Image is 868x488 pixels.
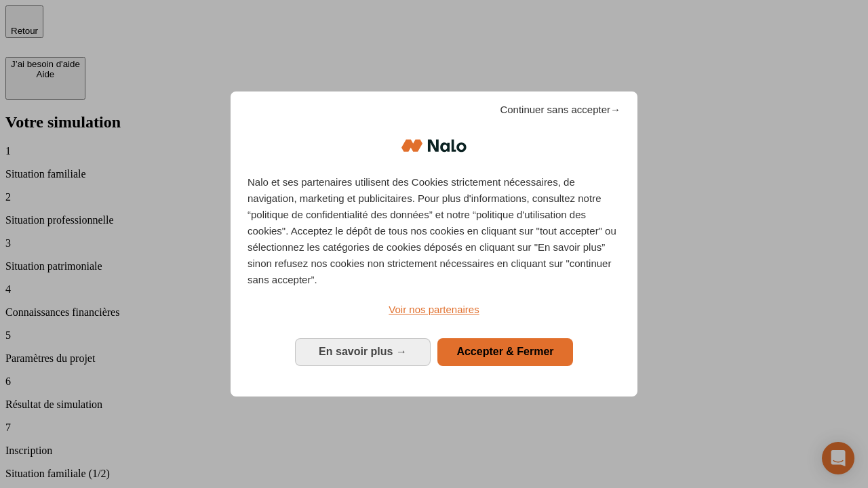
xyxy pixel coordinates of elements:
button: En savoir plus: Configurer vos consentements [295,338,431,365]
p: Nalo et ses partenaires utilisent des Cookies strictement nécessaires, de navigation, marketing e... [248,174,620,288]
span: Voir nos partenaires [389,304,479,315]
div: Bienvenue chez Nalo Gestion du consentement [231,91,637,396]
span: Continuer sans accepter→ [500,102,620,118]
span: En savoir plus → [319,346,407,357]
span: Accepter & Fermer [456,346,553,357]
button: Accepter & Fermer: Accepter notre traitement des données et fermer [437,338,573,365]
img: Logo [401,125,467,166]
a: Voir nos partenaires [248,302,620,318]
